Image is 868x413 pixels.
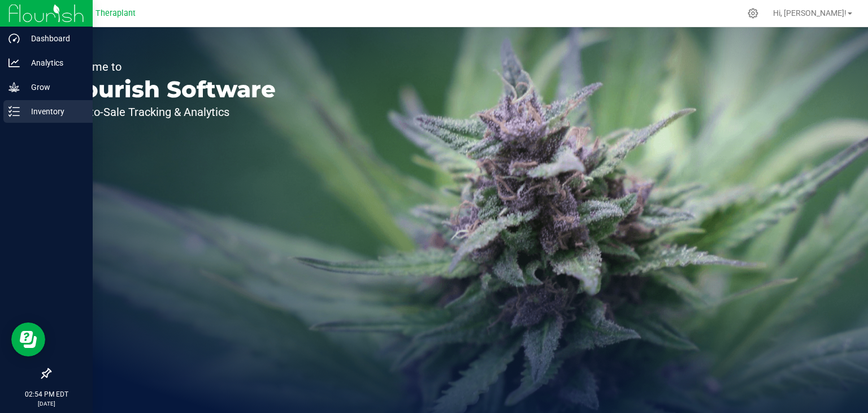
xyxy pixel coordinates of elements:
[20,32,88,45] p: Dashboard
[8,33,20,44] inline-svg: Dashboard
[20,105,88,118] p: Inventory
[5,399,88,408] p: [DATE]
[8,81,20,93] inline-svg: Grow
[61,61,276,72] p: Welcome to
[8,57,20,68] inline-svg: Analytics
[773,8,847,18] span: Hi, [PERSON_NAME]!
[746,8,760,19] div: Manage settings
[96,8,136,18] span: Theraplant
[11,322,45,356] iframe: Resource center
[8,106,20,117] inline-svg: Inventory
[5,389,88,399] p: 02:54 PM EDT
[20,56,88,70] p: Analytics
[61,106,276,118] p: Seed-to-Sale Tracking & Analytics
[61,78,276,101] p: Flourish Software
[20,80,88,94] p: Grow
